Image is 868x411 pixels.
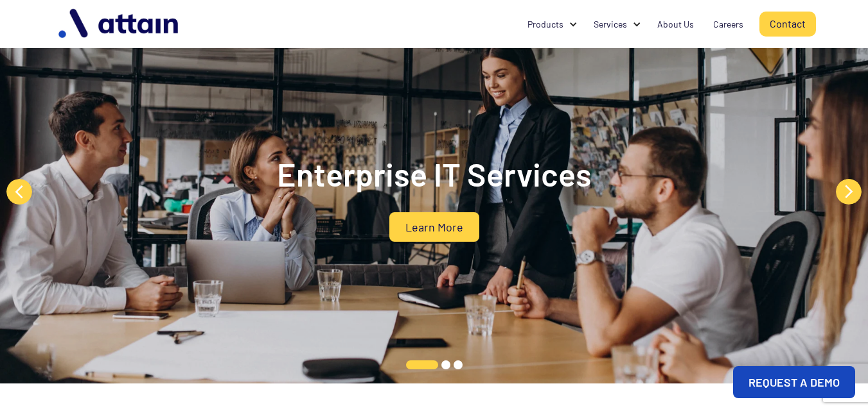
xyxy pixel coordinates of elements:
[733,366,855,398] a: REQUEST A DEMO
[177,155,691,193] h2: Enterprise IT Services
[527,18,563,31] div: Products
[594,18,627,31] div: Services
[713,18,743,31] div: Careers
[52,4,187,44] img: logo
[836,179,862,205] button: Next
[648,12,704,37] a: About Us
[389,212,479,242] a: Learn More
[406,360,438,369] button: 1 of 3
[584,12,648,37] div: Services
[518,12,584,37] div: Products
[6,179,32,205] button: Previous
[657,18,694,31] div: About Us
[759,12,816,37] a: Contact
[704,12,753,37] a: Careers
[454,360,463,369] button: 3 of 3
[441,360,450,369] button: 2 of 3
